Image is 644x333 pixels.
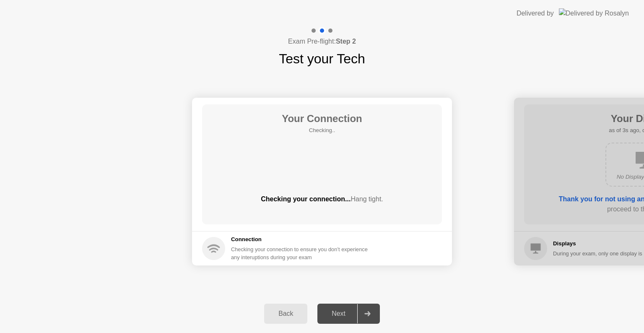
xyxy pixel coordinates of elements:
[320,310,357,317] div: Next
[231,245,373,261] div: Checking your connection to ensure you don’t experience any interuptions during your exam
[279,49,365,69] h1: Test your Tech
[517,8,554,18] div: Delivered by
[282,126,362,135] h5: Checking..
[317,304,380,324] button: Next
[267,310,305,317] div: Back
[282,111,362,126] h1: Your Connection
[288,36,356,47] h4: Exam Pre-flight:
[351,195,383,203] span: Hang tight.
[336,38,356,45] b: Step 2
[264,304,307,324] button: Back
[202,194,442,204] div: Checking your connection...
[231,235,373,244] h5: Connection
[559,8,629,18] img: Delivered by Rosalyn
